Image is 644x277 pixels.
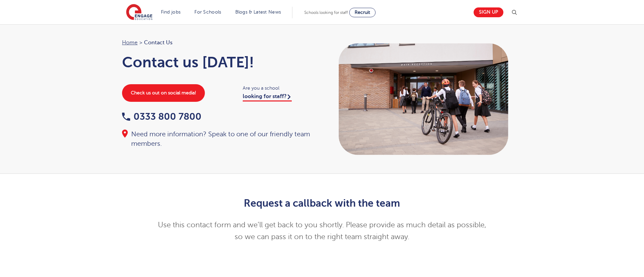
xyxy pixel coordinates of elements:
[139,40,142,46] span: >
[194,9,221,15] a: For Schools
[156,198,488,209] h2: Request a callback with the team
[122,54,315,71] h1: Contact us [DATE]!
[474,7,503,17] a: Sign up
[243,84,315,92] span: Are you a school
[122,84,205,102] a: Check us out on social media!
[122,111,201,122] a: 0333 800 7800
[235,9,281,15] a: Blogs & Latest News
[158,221,486,241] span: Use this contact form and we’ll get back to you shortly. Please provide as much detail as possibl...
[243,93,292,101] a: looking for staff?
[161,9,181,15] a: Find jobs
[304,10,348,15] span: Schools looking for staff
[355,10,370,15] span: Recruit
[122,38,315,47] nav: breadcrumb
[126,4,152,21] img: Engage Education
[144,38,172,47] span: Contact Us
[122,40,138,46] a: Home
[349,8,376,17] a: Recruit
[122,130,315,148] div: Need more information? Speak to one of our friendly team members.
